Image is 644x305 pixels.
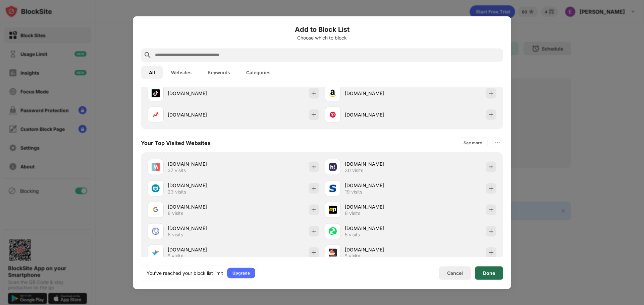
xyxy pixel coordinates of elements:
[152,227,160,235] img: favicons
[168,253,183,259] div: 5 visits
[345,203,411,210] div: [DOMAIN_NAME]
[141,35,503,40] div: Choose which to block
[168,182,233,189] div: [DOMAIN_NAME]
[329,89,337,97] img: favicons
[152,89,160,97] img: favicons
[345,232,360,238] div: 5 visits
[345,167,363,173] div: 30 visits
[163,66,200,79] button: Websites
[152,206,160,214] img: favicons
[168,189,186,195] div: 23 visits
[168,210,183,216] div: 8 visits
[238,66,278,79] button: Categories
[329,206,337,214] img: favicons
[329,184,337,192] img: favicons
[345,111,411,118] div: [DOMAIN_NAME]
[152,248,160,256] img: favicons
[141,66,163,79] button: All
[168,225,233,232] div: [DOMAIN_NAME]
[168,246,233,253] div: [DOMAIN_NAME]
[329,163,337,171] img: favicons
[168,167,186,173] div: 37 visits
[447,270,463,276] div: Cancel
[345,225,411,232] div: [DOMAIN_NAME]
[345,189,362,195] div: 19 visits
[144,51,152,59] img: search.svg
[329,110,337,119] img: favicons
[345,182,411,189] div: [DOMAIN_NAME]
[168,203,233,210] div: [DOMAIN_NAME]
[464,139,482,146] div: See more
[232,270,250,276] div: Upgrade
[345,160,411,167] div: [DOMAIN_NAME]
[168,232,183,238] div: 6 visits
[152,163,160,171] img: favicons
[147,270,223,276] div: You’ve reached your block list limit
[483,270,495,276] div: Done
[168,90,233,97] div: [DOMAIN_NAME]
[152,110,160,119] img: favicons
[152,184,160,192] img: favicons
[329,227,337,235] img: favicons
[168,160,233,167] div: [DOMAIN_NAME]
[345,246,411,253] div: [DOMAIN_NAME]
[168,111,233,118] div: [DOMAIN_NAME]
[141,139,211,146] div: Your Top Visited Websites
[345,210,360,216] div: 8 visits
[141,24,503,34] h6: Add to Block List
[345,253,360,259] div: 5 visits
[345,90,411,97] div: [DOMAIN_NAME]
[200,66,238,79] button: Keywords
[329,248,337,256] img: favicons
